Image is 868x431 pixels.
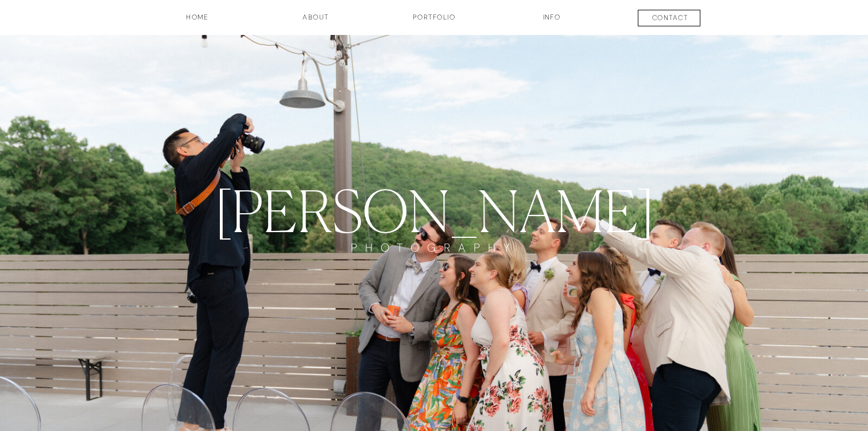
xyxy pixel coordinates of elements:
a: Portfolio [392,12,476,32]
a: [PERSON_NAME] [189,177,680,241]
a: INFO [523,12,580,32]
a: PHOTOGRAPHY [336,241,532,276]
a: about [287,12,344,32]
a: HOME [155,12,240,32]
a: contact [627,13,712,26]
